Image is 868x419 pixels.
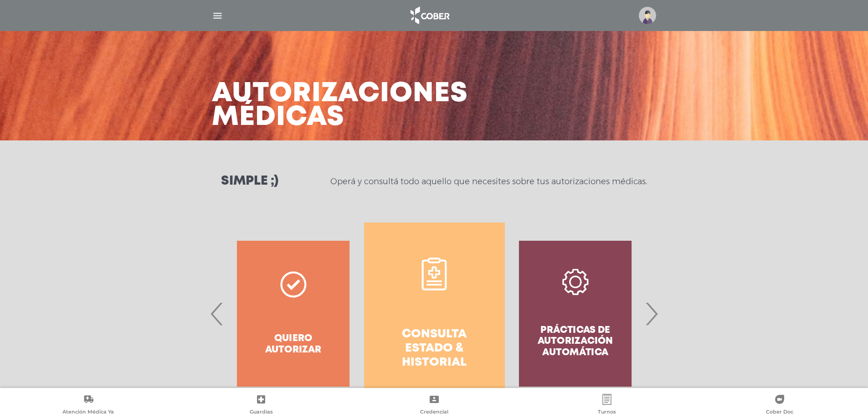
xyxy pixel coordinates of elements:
span: Credencial [420,409,448,417]
h3: Autorizaciones médicas [212,82,468,129]
a: Cober Doc [693,394,866,417]
p: Operá y consultá todo aquello que necesites sobre tus autorizaciones médicas. [330,176,647,187]
span: Atención Médica Ya [62,409,114,417]
span: Cober Doc [766,409,793,417]
a: Credencial [348,394,520,417]
img: Cober_menu-lines-white.svg [212,10,223,21]
img: profile-placeholder.svg [639,7,656,24]
h3: Simple ;) [221,175,278,188]
span: Turnos [598,409,616,417]
span: Guardias [250,409,273,417]
h4: Consulta estado & historial [380,327,488,370]
a: Consulta estado & historial [364,222,505,405]
a: Atención Médica Ya [2,394,175,417]
img: logo_cober_home-white.png [406,5,453,26]
a: Guardias [175,394,347,417]
span: Previous [208,289,226,338]
a: Turnos [520,394,693,417]
span: Next [642,289,660,338]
